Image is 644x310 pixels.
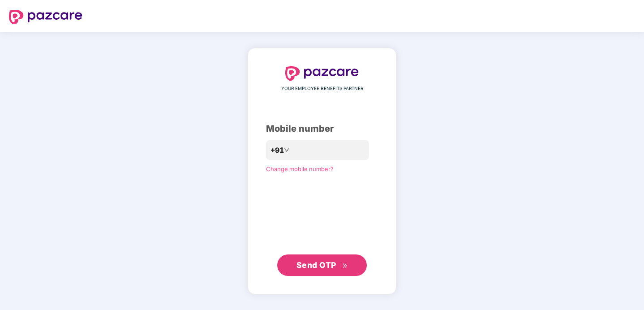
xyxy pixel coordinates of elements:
button: Send OTPdouble-right [277,254,367,276]
img: logo [9,10,82,24]
span: YOUR EMPLOYEE BENEFITS PARTNER [281,85,363,92]
img: logo [285,66,359,81]
span: down [284,147,289,153]
span: Send OTP [296,260,336,270]
a: Change mobile number? [266,165,334,172]
div: Mobile number [266,122,378,136]
span: double-right [342,263,348,269]
span: +91 [270,145,284,156]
